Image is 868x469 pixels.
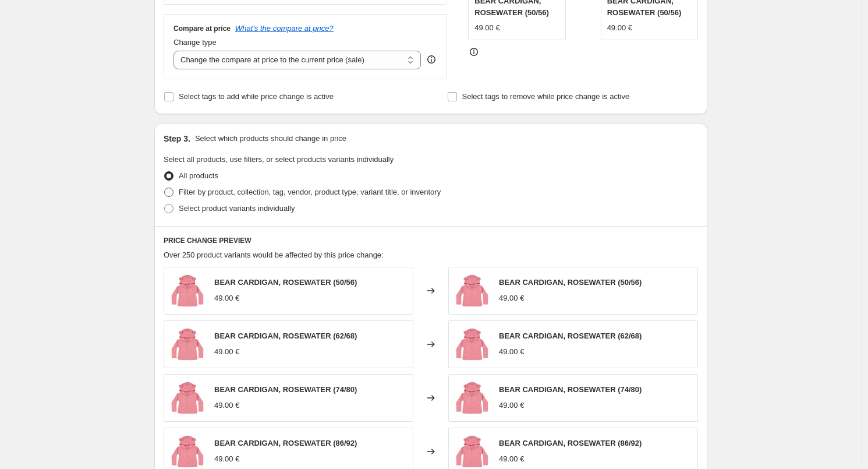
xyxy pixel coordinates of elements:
[426,54,437,65] div: help
[462,92,630,101] span: Select tags to remove while price change is active
[170,327,205,362] img: bear-cardigan-rosewater-paita-metsola-925819_80x.jpg
[170,273,205,308] img: bear-cardigan-rosewater-paita-metsola-925819_80x.jpg
[195,133,346,144] p: Select which products should change in price
[455,434,490,469] img: bear-cardigan-rosewater-paita-metsola-925819_80x.jpg
[474,22,499,34] div: 49.00 €
[214,453,239,465] div: 49.00 €
[173,38,217,47] span: Change type
[164,251,384,259] span: Over 250 product variants would be affected by this price change:
[499,292,524,304] div: 49.00 €
[499,439,642,447] span: BEAR CARDIGAN, ROSEWATER (86/92)
[173,24,231,33] h3: Compare at price
[499,400,524,411] div: 49.00 €
[179,92,334,101] span: Select tags to add while price change is active
[214,292,239,304] div: 49.00 €
[607,22,632,34] div: 49.00 €
[214,332,357,340] span: BEAR CARDIGAN, ROSEWATER (62/68)
[179,188,441,196] span: Filter by product, collection, tag, vendor, product type, variant title, or inventory
[499,278,642,287] span: BEAR CARDIGAN, ROSEWATER (50/56)
[214,278,357,287] span: BEAR CARDIGAN, ROSEWATER (50/56)
[499,385,642,394] span: BEAR CARDIGAN, ROSEWATER (74/80)
[164,155,394,164] span: Select all products, use filters, or select products variants individually
[214,400,239,411] div: 49.00 €
[170,380,205,415] img: bear-cardigan-rosewater-paita-metsola-925819_80x.jpg
[164,133,190,144] h2: Step 3.
[164,236,698,245] h6: PRICE CHANGE PREVIEW
[179,204,295,213] span: Select product variants individually
[235,24,334,33] button: What's the compare at price?
[179,171,218,180] span: All products
[214,439,357,447] span: BEAR CARDIGAN, ROSEWATER (86/92)
[499,453,524,465] div: 49.00 €
[455,380,490,415] img: bear-cardigan-rosewater-paita-metsola-925819_80x.jpg
[170,434,205,469] img: bear-cardigan-rosewater-paita-metsola-925819_80x.jpg
[499,346,524,358] div: 49.00 €
[214,346,239,358] div: 49.00 €
[455,273,490,308] img: bear-cardigan-rosewater-paita-metsola-925819_80x.jpg
[214,385,357,394] span: BEAR CARDIGAN, ROSEWATER (74/80)
[499,332,642,340] span: BEAR CARDIGAN, ROSEWATER (62/68)
[455,327,490,362] img: bear-cardigan-rosewater-paita-metsola-925819_80x.jpg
